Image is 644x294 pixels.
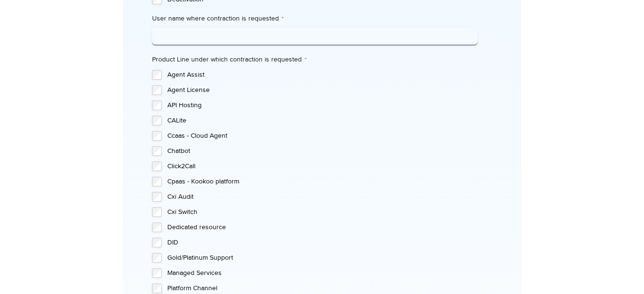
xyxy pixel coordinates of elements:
label: Gold/Platinum Support [167,253,478,263]
label: Agent Assist [167,70,478,80]
label: User name where contraction is requested [152,14,478,23]
label: Agent License [167,85,478,95]
label: CALite [167,116,478,125]
label: Chatbot [167,146,478,156]
label: Click2Call [167,162,478,171]
label: Cpaas - Kookoo platform [167,177,478,186]
label: Cxi Switch [167,207,478,217]
label: Managed Services [167,268,478,278]
label: API Hosting [167,101,478,110]
label: Cxi Audit [167,192,478,202]
label: DID [167,238,478,247]
label: Dedicated resource [167,223,478,232]
legend: Product Line under which contraction is requested [152,55,307,64]
label: Ccaas - Cloud Agent [167,131,478,141]
label: Platform Channel [167,284,478,293]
